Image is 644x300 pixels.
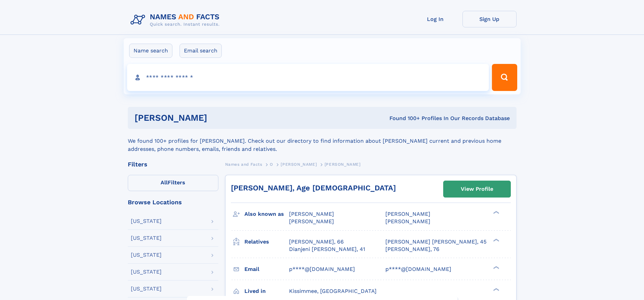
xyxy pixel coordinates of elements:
a: Log In [408,11,462,27]
a: View Profile [444,181,510,197]
button: Search Button [492,64,517,91]
h3: Lived in [244,285,289,297]
div: [US_STATE] [131,218,162,224]
label: Email search [180,44,222,58]
h3: Relatives [244,236,289,248]
div: [US_STATE] [131,252,162,258]
div: ❯ [492,210,500,215]
h3: Email [244,263,289,275]
a: Sign Up [462,11,517,27]
img: Logo Names and Facts [128,11,225,29]
div: ❯ [492,287,500,292]
a: [PERSON_NAME], 66 [289,238,344,246]
a: Dianjeni [PERSON_NAME], 41 [289,246,365,253]
a: Names and Facts [225,160,262,168]
div: ❯ [492,238,500,242]
div: Found 100+ Profiles In Our Records Database [298,115,510,122]
a: [PERSON_NAME] [281,160,317,168]
div: View Profile [461,181,493,197]
div: [US_STATE] [131,235,162,241]
span: [PERSON_NAME] [385,218,430,225]
span: [PERSON_NAME] [385,211,430,217]
h3: Also known as [244,208,289,220]
div: [US_STATE] [131,286,162,292]
span: O [270,162,273,167]
a: [PERSON_NAME], Age [DEMOGRAPHIC_DATA] [231,184,396,192]
span: [PERSON_NAME] [325,162,361,167]
a: [PERSON_NAME] [PERSON_NAME], 45 [385,238,486,246]
span: [PERSON_NAME] [289,211,334,217]
a: [PERSON_NAME], 76 [385,246,439,253]
h1: [PERSON_NAME] [135,114,299,122]
div: Browse Locations [128,199,218,205]
div: [US_STATE] [131,269,162,275]
a: O [270,160,273,168]
label: Name search [129,44,172,58]
span: All [161,179,168,186]
div: We found 100+ profiles for [PERSON_NAME]. Check out our directory to find information about [PERS... [128,129,517,153]
span: [PERSON_NAME] [281,162,317,167]
span: Kissimmee, [GEOGRAPHIC_DATA] [289,288,377,294]
div: Filters [128,161,218,167]
label: Filters [128,175,218,191]
input: search input [127,64,489,91]
div: ❯ [492,265,500,270]
span: [PERSON_NAME] [289,218,334,225]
